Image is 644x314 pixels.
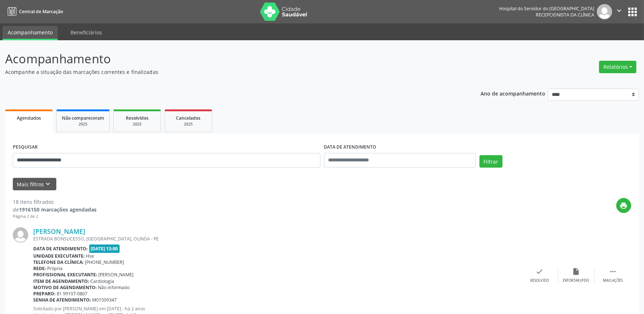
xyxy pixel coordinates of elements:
[479,155,502,168] button: Filtrar
[5,50,449,68] p: Acompanhamento
[5,5,63,18] a: Central de Marcação
[17,115,41,121] span: Agendados
[65,26,107,39] a: Beneficiários
[19,206,97,213] strong: 1916150 marcações agendadas
[499,5,594,12] div: Hospital do Servidor do [GEOGRAPHIC_DATA]
[603,278,623,283] div: Mais ações
[170,122,207,127] div: 2025
[609,268,617,276] i: 
[13,142,38,153] label: PESQUISAR
[91,278,114,284] span: Cardiologia
[85,259,124,265] span: [PHONE_NUMBER]
[33,246,88,252] b: Data de atendimento:
[57,291,88,297] span: 81 99107-0867
[44,180,52,188] i: keyboard_arrow_down
[33,236,521,242] div: ESTRADA BONSUCESSO, [GEOGRAPHIC_DATA], OLINDA - PE
[48,265,63,272] span: Própria
[176,115,201,121] span: Cancelados
[612,4,626,19] button: 
[13,178,56,191] button: Mais filtroskeyboard_arrow_down
[33,265,46,272] b: Rede:
[13,227,28,243] img: img
[530,278,549,283] div: Resolvido
[93,297,117,303] span: M01509347
[324,142,377,153] label: DATA DE ATENDIMENTO
[89,244,120,253] span: [DATE] 13:00
[99,272,134,278] span: [PERSON_NAME]
[615,7,623,15] i: 
[19,8,63,15] span: Central de Marcação
[119,122,155,127] div: 2025
[33,284,97,291] b: Motivo de agendamento:
[626,5,639,18] button: apps
[616,198,631,213] button: print
[563,278,590,283] div: Exportar (PDF)
[13,213,97,220] div: Página 2 de 2
[599,61,636,73] button: Relatórios
[5,68,449,76] p: Acompanhe a situação das marcações correntes e finalizadas
[62,115,104,121] span: Não compareceram
[481,89,545,98] p: Ano de acompanhamento
[3,26,58,40] a: Acompanhamento
[620,202,628,210] i: print
[33,253,85,259] b: Unidade executante:
[126,115,148,121] span: Resolvidos
[597,4,612,19] img: img
[33,227,85,235] a: [PERSON_NAME]
[536,12,594,18] span: Recepcionista da clínica
[33,278,89,284] b: Item de agendamento:
[86,253,94,259] span: Hse
[33,297,91,303] b: Senha de atendimento:
[33,259,84,265] b: Telefone da clínica:
[98,284,130,291] span: Não informado
[572,268,580,276] i: insert_drive_file
[33,272,97,278] b: Profissional executante:
[536,268,544,276] i: check
[62,122,104,127] div: 2025
[13,198,97,206] div: 18 itens filtrados
[33,291,56,297] b: Preparo:
[13,206,97,213] div: de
